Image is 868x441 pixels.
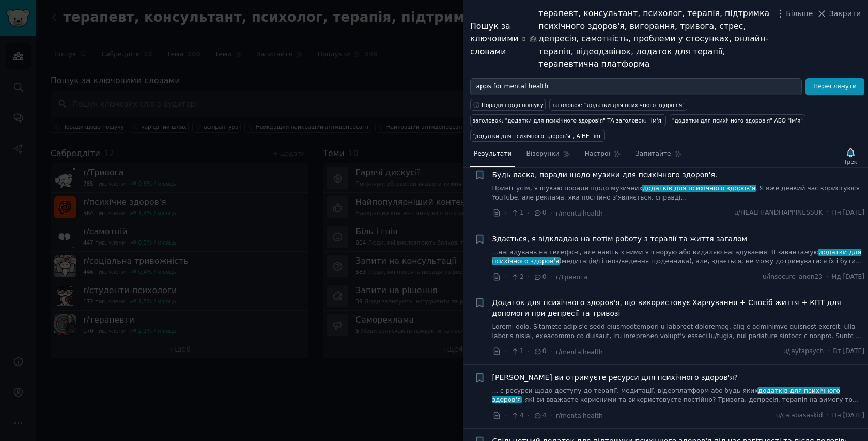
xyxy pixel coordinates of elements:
font: · [827,347,829,355]
a: "додатки для психічного здоров'я" АБО "ім'я" [670,114,805,126]
font: Результати [474,150,512,157]
font: r/Тривога [556,273,587,281]
font: [PERSON_NAME] ви отримуєте ресурси для психічного здоров'я? [492,373,738,382]
font: ...нагадувань на телефоні, але навіть з ними я ігнорую або видаляю нагадування. Я завантажую [492,249,819,256]
font: · [826,273,828,280]
a: Результати [470,146,515,167]
font: 0 [542,273,547,280]
font: · [505,347,507,356]
a: ...нагадувань на телефоні, але навіть з ними я ігнорую або видаляю нагадування. Я завантажуюдодат... [492,248,865,266]
font: Пн [DATE] [832,412,864,419]
font: · [505,411,507,419]
font: Loremi dolo. Sitametc adipis'e sedd eiusmodtempori u laboreet doloremag, aliq e adminimve quisnos... [492,323,864,376]
font: · [505,209,507,217]
font: 0 [542,209,547,216]
font: Пошук за ключовими словами [470,21,518,56]
font: додатків для психічного здоров'я [643,185,755,192]
font: Настрої [585,150,610,157]
a: Запитайте [632,146,686,167]
font: · [550,347,552,356]
font: · [550,411,552,419]
font: в [522,35,525,42]
font: 0 [542,347,547,355]
font: Будь ласка, поради щодо музики для психічного здоров'я. [492,171,718,179]
a: Loremi dolo. Sitametc adipis'e sedd eiusmodtempori u laboreet doloremag, aliq e adminimve quisnos... [492,323,865,341]
a: Настрої [581,146,625,167]
font: · [528,272,530,281]
a: ... є ресурси щодо доступу до терапії, медитації, відеоплатформ або будь-якихдодатків для психічн... [492,387,865,405]
font: · [550,209,552,217]
font: "додатки для психічного здоров'я", А НЕ "im" [473,133,603,139]
a: Привіт усім, я шукаю поради щодо музичнихдодатків для психічного здоров'я. Я вже деякий час корис... [492,184,865,202]
font: · [528,411,530,419]
font: r/mentalhealth [556,348,603,356]
font: · [528,347,530,356]
font: Запитайте [636,150,671,157]
font: 4 [520,412,524,419]
font: (медитація/гіпноз/ведення щоденника), але, здається, не можу дотримуватися їх і бути послідовною.... [492,257,862,274]
font: · [505,272,507,281]
font: u/insecure_anon23 [763,273,823,280]
a: "додатки для психічного здоров'я", А НЕ "im" [470,130,605,142]
font: · [827,209,829,216]
a: Візерунки [522,146,574,167]
font: · [827,412,829,419]
font: заголовок: "додатки для психічного здоров'я" ТА заголовок: "ім'я" [473,117,664,124]
font: r/mentalhealth [556,412,603,419]
font: заголовок: "додатки для психічного здоров'я" [552,102,685,108]
font: Більше [786,9,813,18]
font: Привіт усім, я шукаю поради щодо музичних [492,185,643,192]
font: , які ви вважаєте корисними та використовуєте постійно? Тривога, депресія, терапія на вимогу тощо... [492,396,862,413]
font: Вт [DATE] [833,347,864,355]
font: "додатки для психічного здоров'я" АБО "ім'я" [672,117,803,124]
a: заголовок: "додатки для психічного здоров'я" [549,99,687,111]
font: 4 [542,412,547,419]
font: · [528,209,530,217]
font: 2 [520,273,524,280]
font: r/mentalhealth [556,210,603,217]
font: Додаток для психічного здоров'я, що використовує Харчування + Спосіб життя + КПТ для допомоги при... [492,298,841,317]
font: Закрити [829,9,861,18]
font: . Я вже деякий час користуюся YouTube, але реклама, яка постійно з'являється, справді... [492,185,860,201]
font: u/jaytapsych [783,347,824,355]
a: Будь ласка, поради щодо музики для психічного здоров'я. [492,170,718,180]
font: Пн [DATE] [832,209,864,216]
font: Здається, я відкладаю на потім роботу з терапії та життя загалом [492,235,748,243]
a: [PERSON_NAME] ви отримуєте ресурси для психічного здоров'я? [492,372,738,383]
input: Спробуйте ключове слово, пов’язане з вашим бізнесом [470,78,802,96]
font: u/calabasaskid [776,412,823,419]
font: Поради щодо пошуку [482,102,544,108]
font: · [550,272,552,281]
font: 1 [520,209,524,216]
font: Візерунки [526,150,559,157]
button: Закрити [816,8,861,19]
font: Трек [844,159,857,165]
font: Нд [DATE] [832,273,864,280]
a: Здається, я відкладаю на потім роботу з терапії та життя загалом [492,234,748,245]
font: терапевт, консультант, психолог, терапія, підтримка психічного здоров'я, вигорання, тривога, стре... [538,8,769,69]
button: Поради щодо пошуку [470,99,546,111]
button: Більше [775,8,813,19]
font: Переглянути [813,83,857,90]
font: 1 [520,347,524,355]
a: заголовок: "додатки для психічного здоров'я" ТА заголовок: "ім'я" [470,114,666,126]
button: Переглянути [805,78,864,96]
a: Додаток для психічного здоров'я, що використовує Харчування + Спосіб життя + КПТ для допомоги при... [492,297,865,319]
font: ... є ресурси щодо доступу до терапії, медитації, відеоплатформ або будь-яких [492,387,758,394]
button: Трек [840,145,861,167]
font: u/HEALTHANDHAPPINESSUK [734,209,823,216]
